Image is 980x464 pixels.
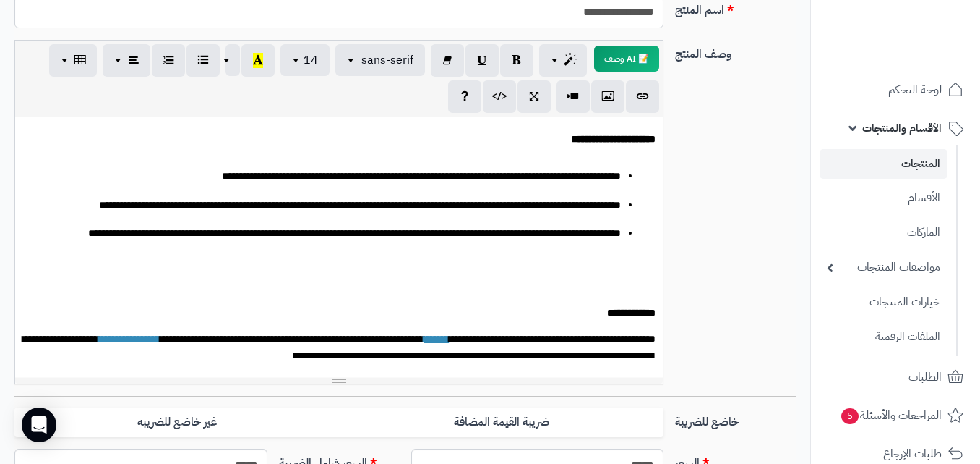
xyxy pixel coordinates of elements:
span: 14 [304,51,318,69]
span: 5 [841,408,859,424]
span: الطلبات [908,367,942,387]
span: المراجعات والأسئلة [840,405,942,426]
button: sans-serif [335,44,425,76]
button: 📝 AI وصف [594,46,659,72]
span: sans-serif [361,51,413,69]
label: خاضع للضريبة [669,408,801,431]
label: وصف المنتج [669,40,801,63]
span: طلبات الإرجاع [883,444,942,464]
a: الملفات الرقمية [820,321,947,353]
span: الأقسام والمنتجات [862,118,942,138]
a: المنتجات [820,149,947,179]
a: مواصفات المنتجات [820,252,947,283]
a: خيارات المنتجات [820,287,947,318]
a: المراجعات والأسئلة5 [820,398,971,433]
span: لوحة التحكم [888,80,942,100]
a: الماركات [820,217,947,248]
a: الطلبات [820,360,971,395]
div: Open Intercom Messenger [22,408,56,442]
button: 14 [280,44,330,76]
a: الأقسام [820,182,947,214]
label: غير خاضع للضريبه [14,408,339,437]
label: ضريبة القيمة المضافة [339,408,663,437]
a: لوحة التحكم [820,72,971,107]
